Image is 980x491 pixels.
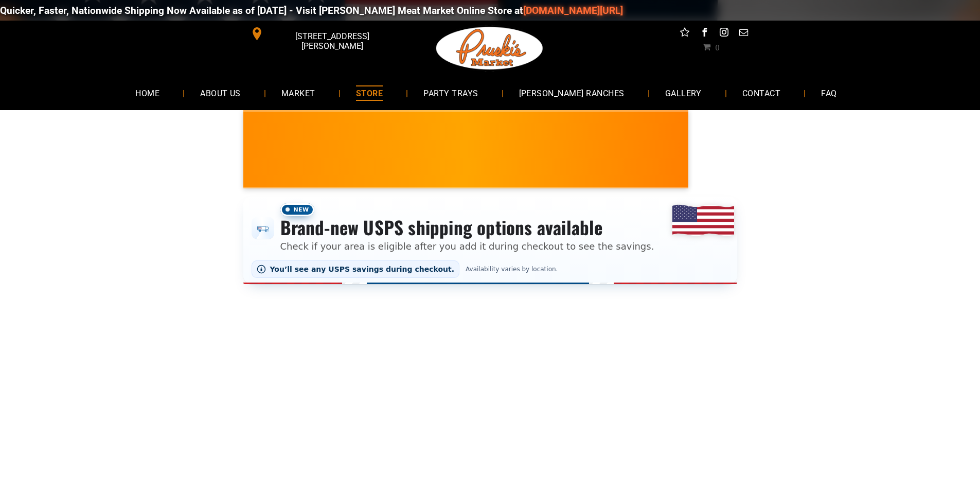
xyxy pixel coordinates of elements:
[265,26,398,56] span: [STREET_ADDRESS][PERSON_NAME]
[650,79,717,107] a: GALLERY
[737,26,750,42] a: email
[270,265,455,273] span: You’ll see any USPS savings during checkout.
[678,26,691,42] a: Social network
[280,216,654,239] h3: Brand-new USPS shipping options available
[806,79,852,107] a: FAQ
[715,43,719,51] span: 0
[516,5,616,16] a: [DOMAIN_NAME][URL]
[504,79,640,107] a: [PERSON_NAME] RANCHES
[120,79,175,107] a: HOME
[243,26,401,42] a: [STREET_ADDRESS][PERSON_NAME]
[266,79,331,107] a: MARKET
[717,26,730,42] a: instagram
[243,197,737,284] div: Shipping options announcement
[434,21,545,76] img: Pruski-s+Market+HQ+Logo2-1920w.png
[280,239,654,253] p: Check if your area is eligible after you add it during checkout to see the savings.
[280,203,314,216] span: New
[727,79,796,107] a: CONTACT
[341,79,398,107] a: STORE
[408,79,493,107] a: PARTY TRAYS
[185,79,256,107] a: ABOUT US
[698,26,711,42] a: facebook
[464,266,560,273] span: Availability varies by location.
[679,156,881,173] span: [PERSON_NAME] MARKET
